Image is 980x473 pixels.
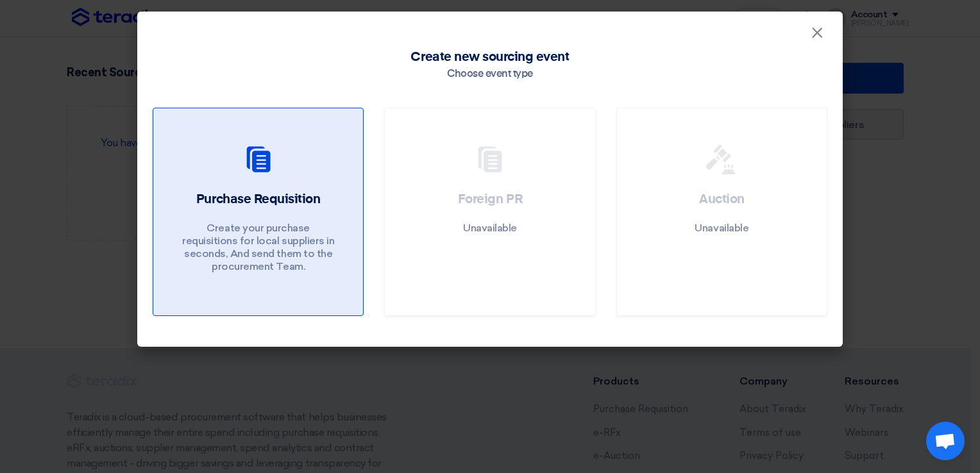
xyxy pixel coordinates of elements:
a: Purchase Requisition Create your purchase requisitions for local suppliers in seconds, And send t... [153,108,364,316]
p: Unavailable [695,222,748,235]
button: Close [800,21,834,46]
span: Create new sourcing event [410,47,569,67]
p: Create your purchase requisitions for local suppliers in seconds, And send them to the procuremen... [182,222,335,273]
h2: Purchase Requisition [196,190,320,208]
span: × [811,23,824,49]
div: Choose event type [447,67,533,82]
div: Open chat [926,422,965,460]
p: Unavailable [463,222,517,235]
span: Foreign PR [458,193,522,206]
span: Auction [699,193,745,206]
